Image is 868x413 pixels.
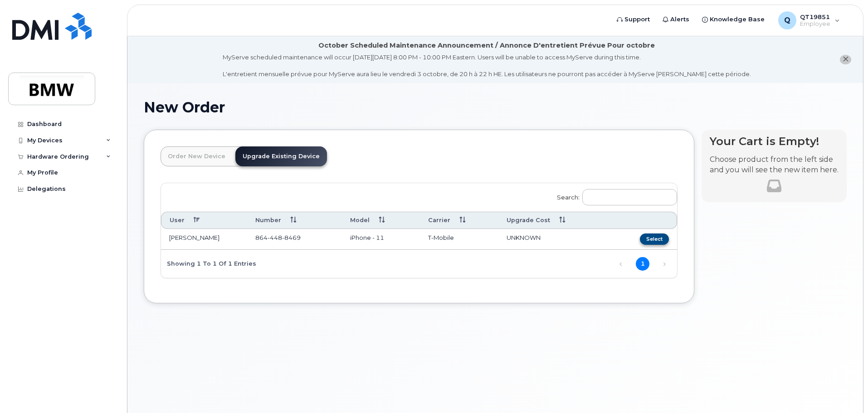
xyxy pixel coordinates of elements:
[342,229,420,250] td: iPhone - 11
[507,234,541,241] span: UNKNOWN
[829,374,861,406] iframe: Messenger Launcher
[235,146,327,166] a: Upgrade Existing Device
[282,234,301,241] span: 8469
[710,155,839,175] p: Choose product from the left side and you will see the new item here.
[161,256,256,271] div: Showing 1 to 1 of 1 entries
[420,212,498,228] th: Carrier: activate to sort column ascending
[658,258,671,271] a: Next
[640,233,669,245] button: Select
[161,146,233,166] a: Order New Device
[342,212,420,228] th: Model: activate to sort column ascending
[318,41,655,50] div: October Scheduled Maintenance Announcement / Annonce D'entretient Prévue Pour octobre
[710,135,839,147] h4: Your Cart is Empty!
[582,189,677,205] input: Search:
[614,258,628,271] a: Previous
[636,257,649,271] a: 1
[247,212,342,228] th: Number: activate to sort column ascending
[498,212,608,228] th: Upgrade Cost: activate to sort column ascending
[223,53,751,78] div: MyServe scheduled maintenance will occur [DATE][DATE] 8:00 PM - 10:00 PM Eastern. Users will be u...
[268,234,282,241] span: 448
[255,234,301,241] span: 864
[144,99,847,115] h1: New Order
[161,212,247,228] th: User: activate to sort column descending
[420,229,498,250] td: T-Mobile
[551,183,677,209] label: Search:
[161,229,247,250] td: [PERSON_NAME]
[840,55,851,64] button: close notification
